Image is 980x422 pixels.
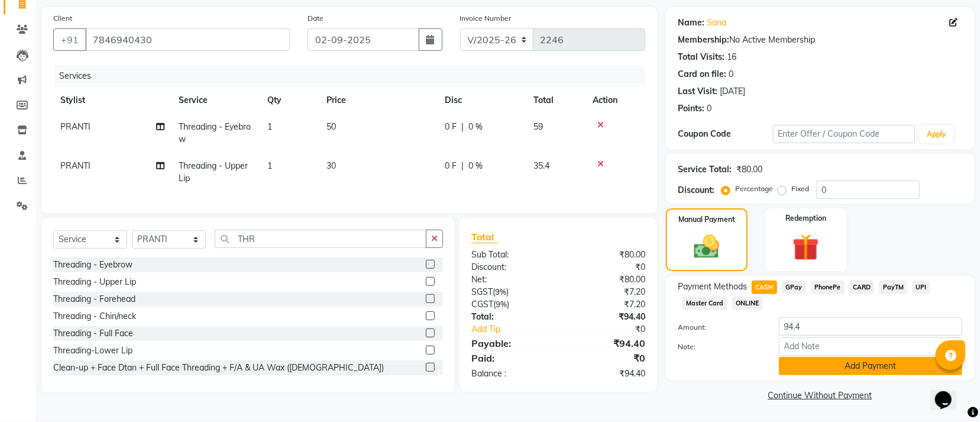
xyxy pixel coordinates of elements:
span: 9% [496,299,507,309]
button: +91 [53,28,86,51]
th: Disc [438,87,526,114]
button: Apply [920,125,953,143]
div: Threading - Eyebrow [53,259,132,271]
th: Qty [260,87,319,114]
input: Add Note [779,337,962,356]
span: | [461,121,464,133]
input: Enter Offer / Coupon Code [773,125,915,143]
span: 30 [326,160,336,171]
img: _cash.svg [686,232,727,262]
div: 0 [729,68,733,80]
div: Threading - Chin/neck [53,310,136,323]
div: Net: [462,273,558,286]
div: Balance : [462,368,558,380]
div: ₹7.20 [558,286,654,298]
div: Services [54,65,654,87]
span: PhonePe [811,281,845,294]
span: PayTM [879,281,907,294]
div: ₹7.20 [558,298,654,311]
div: 0 [707,102,711,115]
span: 1 [267,160,272,171]
div: No Active Membership [678,34,962,46]
iframe: chat widget [930,375,968,410]
div: Service Total: [678,163,732,176]
span: 0 % [468,121,483,133]
div: Payable: [462,336,558,350]
div: Discount: [678,184,714,196]
span: GPay [782,281,806,294]
div: Threading - Forehead [53,293,135,305]
span: Threading - Eyebrow [179,121,251,144]
span: 50 [326,121,336,132]
span: SGST [471,286,493,297]
span: 0 F [445,160,457,172]
span: 35.4 [533,160,549,171]
div: Points: [678,102,704,115]
div: ₹0 [558,351,654,365]
th: Service [172,87,260,114]
div: Total: [462,311,558,323]
div: ₹80.00 [736,163,762,176]
label: Date [308,13,324,24]
span: CGST [471,299,493,310]
label: Amount: [669,322,769,333]
label: Fixed [791,183,809,194]
label: Redemption [785,213,826,224]
span: 0 % [468,160,483,172]
span: | [461,160,464,172]
th: Total [526,87,586,114]
button: Add Payment [779,357,962,375]
span: Threading - Upper Lip [179,160,248,183]
div: ₹0 [574,323,654,336]
span: Payment Methods [678,281,747,293]
span: PRANTI [60,160,90,171]
th: Price [319,87,438,114]
div: ( ) [462,298,558,311]
div: [DATE] [720,85,745,98]
label: Client [53,13,72,24]
input: Amount [779,317,962,336]
div: ₹94.40 [558,311,654,323]
div: Last Visit: [678,85,717,98]
label: Note: [669,342,769,352]
div: Sub Total: [462,249,558,261]
span: 1 [267,121,272,132]
img: _gift.svg [784,231,827,264]
label: Invoice Number [460,13,512,24]
div: ( ) [462,286,558,298]
input: Search or Scan [215,230,426,248]
div: ₹80.00 [558,273,654,286]
a: Add Tip [462,323,574,336]
div: Total Visits: [678,51,725,63]
span: CASH [752,281,777,294]
div: Membership: [678,34,729,46]
span: Master Card [683,297,727,310]
div: Threading-Lower Lip [53,344,132,357]
div: ₹0 [558,261,654,273]
a: Sana [707,17,726,29]
div: Clean-up + Face Dtan + Full Face Threading + F/A & UA Wax ([DEMOGRAPHIC_DATA]) [53,362,384,374]
span: PRANTI [60,121,90,132]
div: Threading - Upper Lip [53,276,136,288]
div: Name: [678,17,704,29]
span: Total [471,231,499,243]
th: Action [586,87,645,114]
div: Paid: [462,351,558,365]
th: Stylist [53,87,172,114]
div: Card on file: [678,68,726,80]
div: Threading - Full Face [53,327,133,340]
div: Coupon Code [678,128,772,140]
label: Manual Payment [678,214,735,225]
span: 9% [495,287,506,297]
label: Percentage [735,183,773,194]
div: 16 [727,51,736,63]
a: Continue Without Payment [668,389,972,402]
span: 59 [533,121,543,132]
input: Search by Name/Mobile/Email/Code [85,28,290,51]
span: UPI [912,281,930,294]
div: ₹80.00 [558,249,654,261]
span: CARD [849,281,875,294]
div: Discount: [462,261,558,273]
span: ONLINE [732,297,763,310]
div: ₹94.40 [558,368,654,380]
